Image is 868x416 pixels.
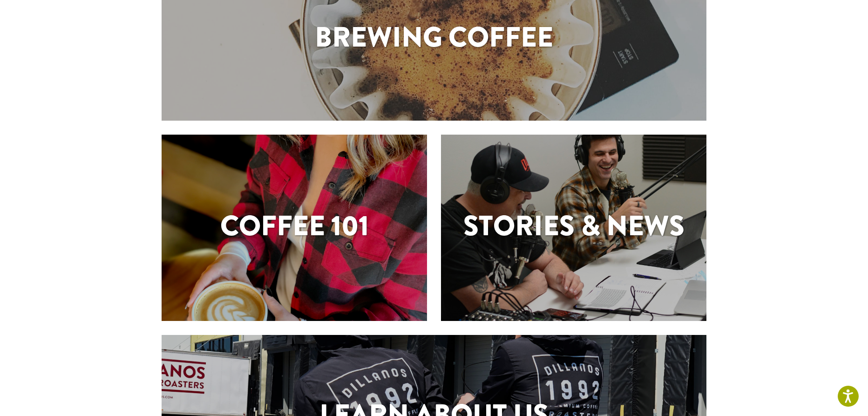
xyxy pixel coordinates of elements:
a: Stories & News [441,135,706,321]
h1: Stories & News [441,205,706,247]
h1: Coffee 101 [162,205,427,247]
a: Coffee 101 [162,135,427,321]
h1: Brewing Coffee [162,16,706,58]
